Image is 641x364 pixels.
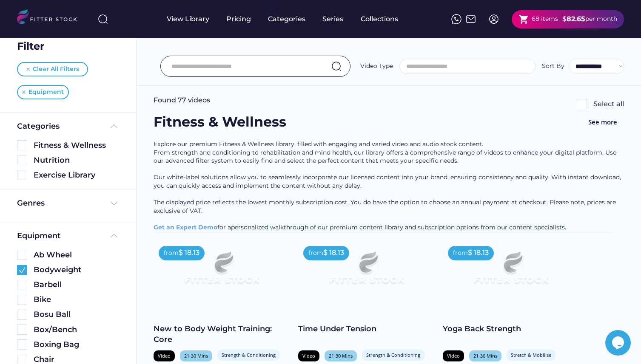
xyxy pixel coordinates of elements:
[17,155,27,165] img: Rectangle%205126.svg
[323,248,344,257] div: $ 18.13
[179,248,199,257] div: $ 18.13
[447,353,460,359] div: Video
[164,249,179,257] div: from
[17,339,27,350] img: Rectangle%205126.svg
[34,250,119,260] div: Ab Wheel
[154,113,286,132] div: Fitness & Wellness
[34,339,119,350] div: Boxing Bag
[34,265,119,275] div: Bodyweight
[605,330,632,356] iframe: chat widget
[329,353,353,359] div: 21-30 Mins
[154,198,618,214] span: The displayed price reflects the lowest monthly subscription cost. You do have the option to choo...
[322,14,344,24] div: Series
[17,310,27,320] img: Rectangle%205126.svg
[222,352,276,358] div: Strength & Conditioning
[154,324,290,345] div: New to Body Weight Training: Core
[167,14,209,24] div: View Library
[312,241,421,302] img: Frame%2079%20%281%29.svg
[17,295,27,305] img: Rectangle%205126.svg
[585,15,617,23] div: per month
[581,113,624,132] button: See more
[34,155,119,166] div: Nutrition
[34,309,119,320] div: Bosu Ball
[34,279,119,290] div: Barbell
[456,241,565,302] img: Frame%2079%20%281%29.svg
[453,249,468,257] div: from
[33,65,79,73] div: Clear All Filters
[466,14,476,24] img: Frame%2051.svg
[308,249,323,257] div: from
[542,62,564,71] div: Sort By
[226,14,251,24] div: Pricing
[17,121,60,132] div: Categories
[154,140,624,232] div: Explore our premium Fitness & Wellness library, filled with engaging and varied video and audio s...
[17,9,84,27] img: LOGO.svg
[361,14,398,24] div: Collections
[567,15,585,23] strong: 82.65
[231,223,566,231] span: personalized walkthrough of our premium content library and subscription options from our content...
[17,170,27,180] img: Rectangle%205126.svg
[268,4,279,13] div: fvck
[34,170,119,181] div: Exercise Library
[34,140,119,151] div: Fitness & Wellness
[593,99,624,109] div: Select all
[17,140,27,150] img: Rectangle%205126.svg
[98,14,108,24] img: search-normal%203.svg
[577,99,587,109] img: Rectangle%205126.svg
[17,324,27,335] img: Rectangle%205126.svg
[451,14,462,24] img: meteor-icons_whatsapp%20%281%29.svg
[109,231,119,241] img: Frame%20%285%29.svg
[473,353,497,359] div: 21-30 Mins
[154,96,210,105] div: Found 77 videos
[34,324,119,335] div: Box/Bench
[26,68,30,71] img: Vector%20%281%29.svg
[17,231,61,241] div: Equipment
[360,62,393,71] div: Video Type
[17,265,27,275] img: Group%201000002360.svg
[489,14,499,24] img: profile-circle.svg
[331,61,342,71] img: search-normal.svg
[366,352,420,358] div: Strength & Conditioning
[184,353,208,359] div: 21-30 Mins
[298,324,434,334] div: Time Under Tension
[17,280,27,290] img: Rectangle%205126.svg
[268,14,305,24] div: Categories
[562,14,567,24] div: $
[302,353,315,359] div: Video
[109,121,119,131] img: Frame%20%285%29.svg
[443,324,579,334] div: Yoga Back Strength
[17,198,45,209] div: Genres
[518,14,529,25] button: shopping_cart
[511,352,551,358] div: Stretch & Mobilise
[167,241,276,302] img: Frame%2079%20%281%29.svg
[468,248,489,257] div: $ 18.13
[154,223,217,231] a: Get an Expert Demo
[34,294,119,305] div: Bike
[158,353,171,359] div: Video
[109,198,119,209] img: Frame%20%284%29.svg
[532,15,558,23] div: 68 items
[17,39,44,54] div: Filter
[17,250,27,260] img: Rectangle%205126.svg
[22,90,26,94] img: Vector%20%281%29.svg
[28,88,64,96] div: Equipment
